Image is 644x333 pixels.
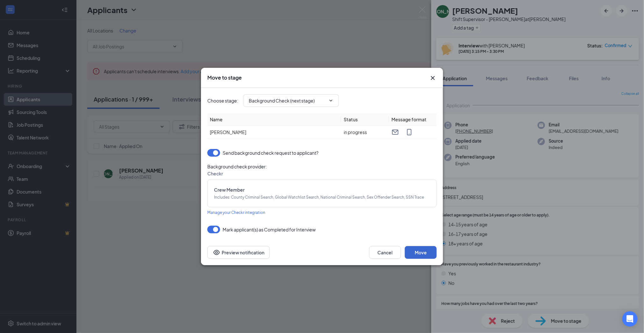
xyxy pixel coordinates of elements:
[214,186,430,193] span: Crew Member
[369,246,401,259] button: Cancel
[210,129,246,135] span: [PERSON_NAME]
[328,98,333,103] svg: ChevronDown
[341,126,389,139] td: in progress
[429,74,437,82] button: Close
[391,128,399,136] svg: Email
[207,171,223,176] span: Checkr
[389,113,437,126] th: Message format
[213,249,220,256] svg: Eye
[341,113,389,126] th: Status
[207,246,270,259] button: Preview notificationEye
[207,210,265,215] span: Manage your Checkr integration
[207,97,238,104] span: Choose stage :
[223,226,316,233] span: Mark applicant(s) as Completed for Interview
[207,163,437,170] span: Background check provider :
[223,149,318,157] span: Send background check request to applicant?
[207,74,242,81] h3: Move to stage
[207,209,265,216] a: Manage your Checkr integration
[405,128,413,136] svg: MobileSms
[207,113,341,126] th: Name
[405,246,437,259] button: Move
[429,74,437,82] svg: Cross
[214,195,430,201] span: Includes : County Criminal Search, Global Watchlist Search, National Criminal Search, Sex Offende...
[622,311,638,327] div: Open Intercom Messenger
